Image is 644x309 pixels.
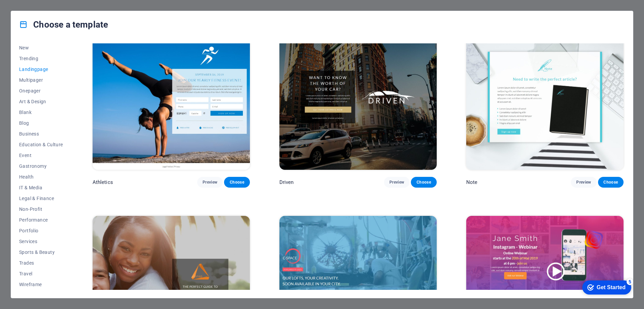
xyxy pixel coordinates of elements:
[19,225,63,236] button: Portfolio
[19,163,63,169] span: Gastronomy
[19,268,63,279] button: Travel
[19,185,63,190] span: IT & Media
[19,193,63,204] button: Legal & Finance
[19,279,63,290] button: Wireframe
[19,96,63,107] button: Art & Design
[19,53,63,64] button: Trending
[19,67,63,72] span: Landingpage
[19,236,63,247] button: Services
[19,182,63,193] button: IT & Media
[576,180,591,185] span: Preview
[20,7,49,13] div: Get Started
[19,42,63,53] button: New
[19,260,63,266] span: Trades
[571,177,596,188] button: Preview
[19,139,63,150] button: Education & Culture
[19,247,63,258] button: Sports & Beauty
[603,180,618,185] span: Choose
[19,110,63,115] span: Blank
[19,131,63,137] span: Business
[19,56,63,61] span: Trending
[19,75,63,85] button: Multipager
[411,177,436,188] button: Choose
[19,128,63,139] button: Business
[19,271,63,276] span: Travel
[466,179,478,186] p: Note
[229,180,244,185] span: Choose
[19,77,63,83] span: Multipager
[19,64,63,75] button: Landingpage
[19,107,63,118] button: Blank
[19,282,63,287] span: Wireframe
[19,99,63,104] span: Art & Design
[19,19,108,30] h4: Choose a template
[93,25,250,170] img: Athletics
[19,118,63,128] button: Blog
[389,180,404,185] span: Preview
[19,204,63,215] button: Non-Profit
[19,217,63,223] span: Performance
[19,249,63,255] span: Sports & Beauty
[19,215,63,225] button: Performance
[19,206,63,212] span: Non-Profit
[416,180,431,185] span: Choose
[279,25,437,170] img: Driven
[50,1,56,8] div: 5
[93,179,113,186] p: Athletics
[5,3,54,17] div: Get Started 5 items remaining, 0% complete
[19,120,63,126] span: Blog
[19,171,63,182] button: Health
[19,161,63,171] button: Gastronomy
[19,174,63,180] span: Health
[19,239,63,244] span: Services
[19,142,63,147] span: Education & Culture
[224,177,250,188] button: Choose
[19,258,63,268] button: Trades
[384,177,410,188] button: Preview
[279,179,294,186] p: Driven
[598,177,624,188] button: Choose
[19,88,63,93] span: Onepager
[203,180,217,185] span: Preview
[19,150,63,161] button: Event
[19,228,63,233] span: Portfolio
[19,85,63,96] button: Onepager
[466,25,624,170] img: Note
[19,153,63,158] span: Event
[19,45,63,50] span: New
[19,196,63,201] span: Legal & Finance
[197,177,223,188] button: Preview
